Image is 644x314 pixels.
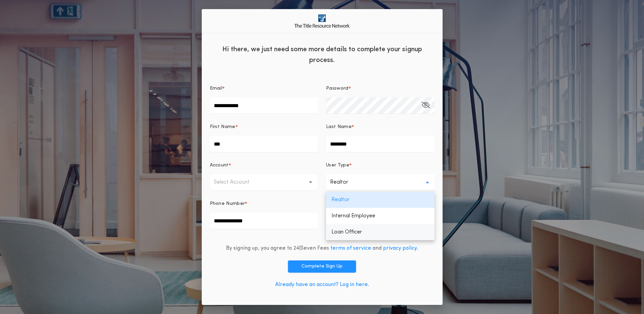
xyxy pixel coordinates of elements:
button: Select Account [210,174,318,190]
a: privacy policy. [383,246,418,251]
img: logo [294,14,350,28]
div: By signing up, you agree to 24|Seven Fees and [226,244,418,252]
p: Loan Officer [326,224,434,240]
button: Realtor [326,174,434,190]
input: Last Name* [326,136,434,152]
p: Realtor [330,178,359,186]
div: Hi there, we just need some more details to complete your signup process. [202,39,443,69]
p: Phone Number [210,200,245,207]
input: First Name* [210,136,318,152]
a: terms of service [330,246,371,251]
ul: Realtor [326,192,434,240]
p: Email [210,85,223,92]
p: Account [210,162,229,169]
button: Password* [421,97,430,114]
p: User Type [326,162,349,169]
input: Password* [326,97,434,114]
input: Phone Number* [210,213,318,229]
input: Email* [210,97,318,114]
button: Complete Sign Up [288,260,356,273]
p: Internal Employee [326,208,434,224]
a: Already have an account? Log in here. [275,282,369,287]
p: Realtor [326,192,434,208]
p: Password [326,85,349,92]
p: Select Account [214,178,260,186]
p: Last Name [326,124,352,130]
p: First Name [210,124,235,130]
